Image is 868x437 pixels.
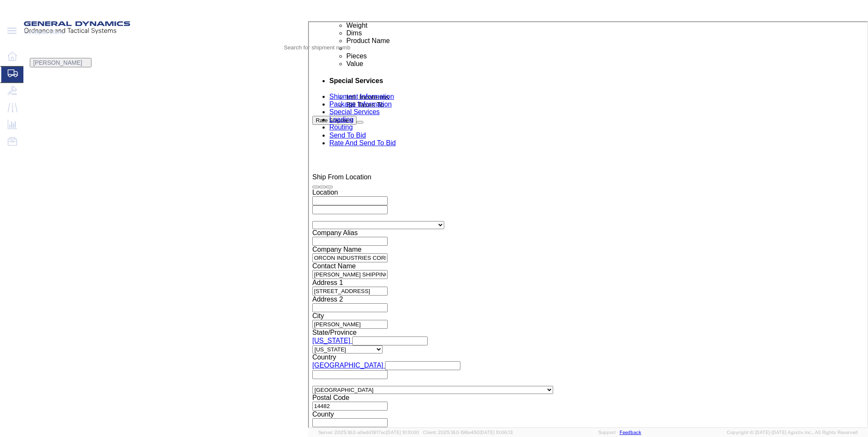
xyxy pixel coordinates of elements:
span: Client: 2025.18.0-198a450 [423,430,513,435]
span: Server: 2025.18.0-a0edd1917ac [318,430,419,435]
a: Support [598,430,620,435]
iframe: FS Legacy Container [308,21,868,428]
button: [PERSON_NAME] [30,58,91,67]
span: [DATE] 10:06:13 [480,430,513,435]
span: Collapse Menu [24,23,71,40]
span: [DATE] 10:10:00 [386,430,419,435]
span: Copyright © [DATE]-[DATE] Agistix Inc., All Rights Reserved [727,429,858,436]
span: Sharon Dinterman [33,59,82,66]
a: Feedback [620,430,641,435]
img: logo [24,21,130,34]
